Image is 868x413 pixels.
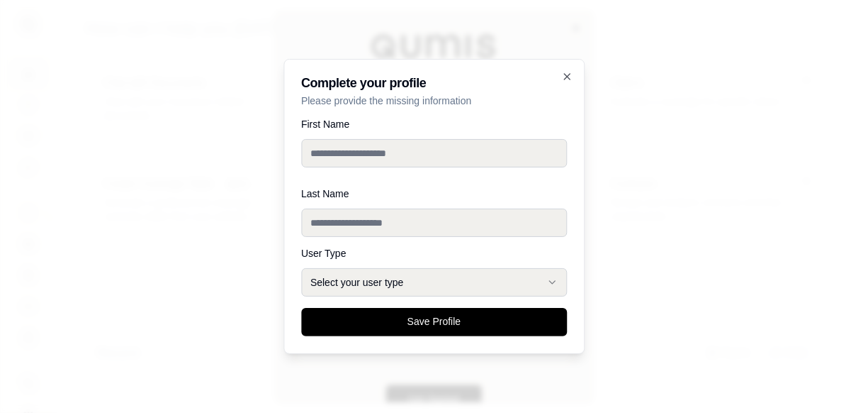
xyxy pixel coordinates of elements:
[301,308,567,336] button: Save Profile
[301,119,567,129] label: First Name
[301,248,567,258] label: User Type
[301,77,567,89] h2: Complete your profile
[301,189,567,199] label: Last Name
[301,94,567,108] p: Please provide the missing information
